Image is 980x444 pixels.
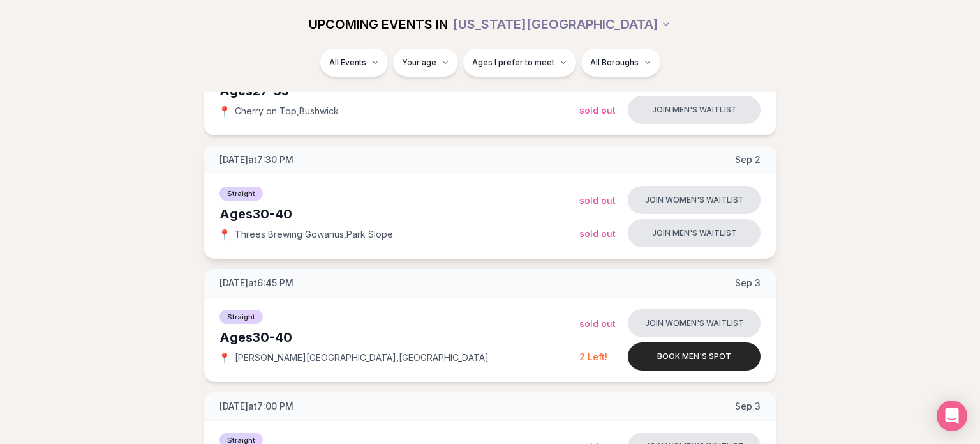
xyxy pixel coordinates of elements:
[735,153,761,166] span: Sep 2
[219,187,263,201] span: Straight
[235,351,489,364] span: [PERSON_NAME][GEOGRAPHIC_DATA] , [GEOGRAPHIC_DATA]
[219,328,579,346] div: Ages 30-40
[590,57,639,68] span: All Boroughs
[235,228,393,241] span: Threes Brewing Gowanus , Park Slope
[219,353,230,363] span: 📍
[329,57,366,68] span: All Events
[219,205,579,223] div: Ages 30-40
[393,49,458,77] button: Your age
[463,49,576,77] button: Ages I prefer to meet
[219,106,230,116] span: 📍
[628,309,761,337] button: Join women's waitlist
[628,342,761,371] button: Book men's spot
[235,105,339,118] span: Cherry on Top , Bushwick
[579,228,616,239] span: Sold Out
[219,153,293,166] span: [DATE] at 7:30 PM
[628,96,761,124] button: Join men's waitlist
[937,401,967,431] div: Open Intercom Messenger
[581,49,660,77] button: All Boroughs
[219,310,263,324] span: Straight
[472,57,554,68] span: Ages I prefer to meet
[453,10,671,38] button: [US_STATE][GEOGRAPHIC_DATA]
[579,351,607,362] span: 2 Left!
[320,49,388,77] button: All Events
[628,186,761,214] button: Join women's waitlist
[579,105,616,116] span: Sold Out
[628,219,761,247] button: Join men's waitlist
[219,277,293,289] span: [DATE] at 6:45 PM
[735,400,761,413] span: Sep 3
[402,57,436,68] span: Your age
[219,229,230,240] span: 📍
[735,277,761,289] span: Sep 3
[579,318,616,329] span: Sold Out
[219,400,293,413] span: [DATE] at 7:00 PM
[309,15,448,33] span: UPCOMING EVENTS IN
[579,195,616,206] span: Sold Out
